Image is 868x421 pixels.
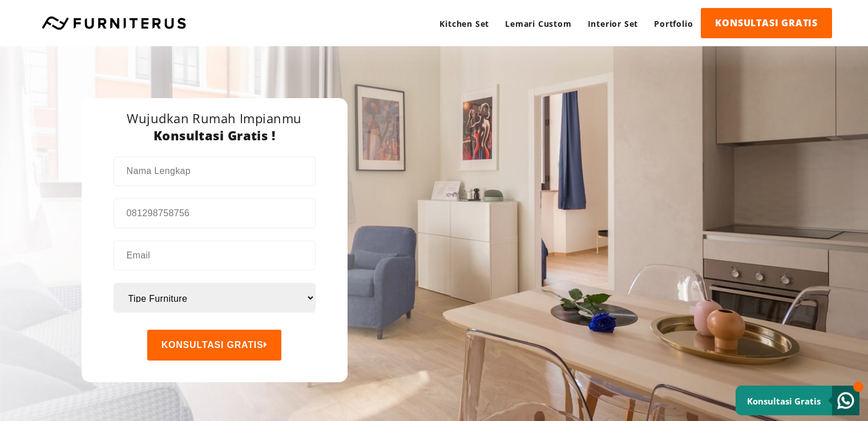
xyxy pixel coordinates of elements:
[646,8,701,39] a: Portfolio
[114,127,316,144] h3: Konsultasi Gratis !
[114,110,316,127] h3: Wujudkan Rumah Impianmu
[747,395,821,407] small: Konsultasi Gratis
[497,8,579,39] a: Lemari Custom
[115,241,314,270] input: Email
[736,386,859,415] a: Konsultasi Gratis
[431,8,497,39] a: Kitchen Set
[115,199,314,228] input: 081298758756
[701,8,832,38] a: KONSULTASI GRATIS
[115,157,314,185] input: Nama Lengkap
[580,8,647,39] a: Interior Set
[147,330,282,361] button: KONSULTASI GRATIS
